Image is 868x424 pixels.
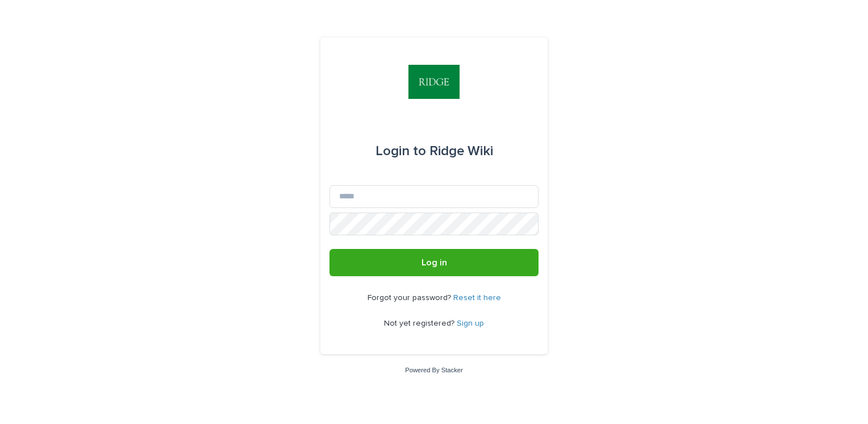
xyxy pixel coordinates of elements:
a: Reset it here [453,294,501,302]
button: Log in [329,249,539,276]
span: Login to [375,144,426,158]
a: Sign up [457,319,484,327]
span: Forgot your password? [368,294,453,302]
span: Log in [422,258,447,267]
img: gjha9zmLRh2zRMO5XP9I [408,65,460,99]
div: Ridge Wiki [375,135,493,167]
span: Not yet registered? [384,319,457,327]
a: Powered By Stacker [405,367,462,373]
